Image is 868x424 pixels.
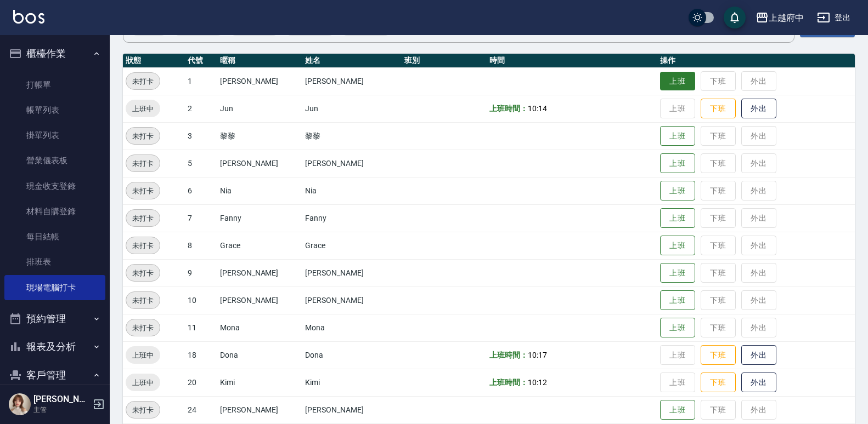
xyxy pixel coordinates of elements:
[33,405,89,415] p: 主管
[13,10,44,24] img: Logo
[489,378,528,387] b: 上班時間：
[185,341,217,369] td: 18
[489,351,528,359] b: 上班時間：
[302,177,402,204] td: Nia
[217,122,302,150] td: 黎黎
[701,345,736,365] button: 下班
[185,314,217,341] td: 11
[217,177,302,204] td: Nia
[4,174,105,199] a: 現金收支登錄
[4,72,105,98] a: 打帳單
[769,11,804,25] div: 上越府中
[126,213,160,224] span: 未打卡
[185,54,217,68] th: 代號
[660,153,695,174] button: 上班
[302,54,402,68] th: 姓名
[126,404,160,416] span: 未打卡
[217,150,302,177] td: [PERSON_NAME]
[217,287,302,314] td: [PERSON_NAME]
[185,67,217,95] td: 1
[302,259,402,287] td: [PERSON_NAME]
[126,295,160,306] span: 未打卡
[185,122,217,150] td: 3
[660,400,695,420] button: 上班
[185,369,217,396] td: 20
[4,123,105,148] a: 掛單列表
[741,345,776,365] button: 外出
[302,232,402,259] td: Grace
[751,7,808,29] button: 上越府中
[4,333,105,361] button: 報表及分析
[4,148,105,173] a: 營業儀表板
[33,394,89,405] h5: [PERSON_NAME]
[660,126,695,146] button: 上班
[4,199,105,224] a: 材料自購登錄
[217,259,302,287] td: [PERSON_NAME]
[302,369,402,396] td: Kimi
[185,287,217,314] td: 10
[126,158,160,169] span: 未打卡
[489,104,528,113] b: 上班時間：
[701,99,736,119] button: 下班
[701,373,736,393] button: 下班
[302,122,402,150] td: 黎黎
[302,67,402,95] td: [PERSON_NAME]
[528,351,547,359] span: 10:17
[9,393,31,415] img: Person
[217,341,302,369] td: Dona
[185,95,217,122] td: 2
[126,240,160,251] span: 未打卡
[741,99,776,119] button: 外出
[660,263,695,283] button: 上班
[217,232,302,259] td: Grace
[660,208,695,228] button: 上班
[302,341,402,369] td: Dona
[741,373,776,393] button: 外出
[487,54,657,68] th: 時間
[123,54,185,68] th: 狀態
[302,150,402,177] td: [PERSON_NAME]
[126,130,160,142] span: 未打卡
[4,224,105,249] a: 每日結帳
[185,150,217,177] td: 5
[217,204,302,232] td: Fanny
[126,322,160,334] span: 未打卡
[4,275,105,300] a: 現場電腦打卡
[185,396,217,423] td: 24
[217,396,302,423] td: [PERSON_NAME]
[217,95,302,122] td: Jun
[302,204,402,232] td: Fanny
[185,204,217,232] td: 7
[185,232,217,259] td: 8
[302,314,402,341] td: Mona
[660,290,695,311] button: 上班
[660,318,695,338] button: 上班
[217,54,302,68] th: 暱稱
[126,185,160,197] span: 未打卡
[4,39,105,68] button: 櫃檯作業
[4,98,105,123] a: 帳單列表
[126,267,160,279] span: 未打卡
[528,104,547,113] span: 10:14
[724,7,746,28] button: save
[657,54,855,68] th: 操作
[302,287,402,314] td: [PERSON_NAME]
[126,76,160,87] span: 未打卡
[302,396,402,423] td: [PERSON_NAME]
[217,369,302,396] td: Kimi
[4,361,105,389] button: 客戶管理
[126,349,160,361] span: 上班中
[4,305,105,333] button: 預約管理
[660,236,695,256] button: 上班
[126,377,160,388] span: 上班中
[302,95,402,122] td: Jun
[660,72,695,91] button: 上班
[185,177,217,204] td: 6
[185,259,217,287] td: 9
[217,314,302,341] td: Mona
[660,181,695,201] button: 上班
[528,378,547,387] span: 10:12
[217,67,302,95] td: [PERSON_NAME]
[126,103,160,114] span: 上班中
[4,249,105,274] a: 排班表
